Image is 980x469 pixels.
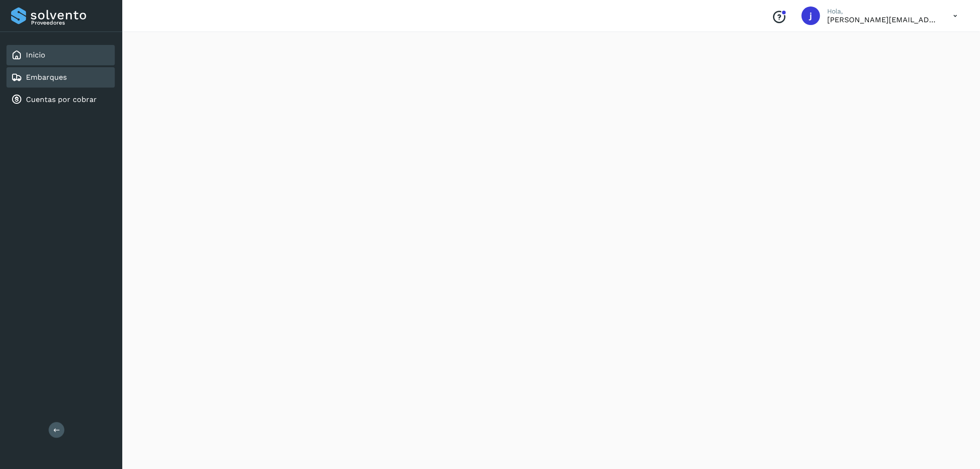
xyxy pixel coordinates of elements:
[6,89,115,110] div: Cuentas por cobrar
[26,51,45,59] a: Inicio
[6,45,115,65] div: Inicio
[828,7,939,15] p: Hola,
[828,15,939,24] p: javier@rfllogistics.com.mx
[26,73,67,82] a: Embarques
[31,19,111,26] p: Proveedores
[26,95,97,104] a: Cuentas por cobrar
[6,67,115,88] div: Embarques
